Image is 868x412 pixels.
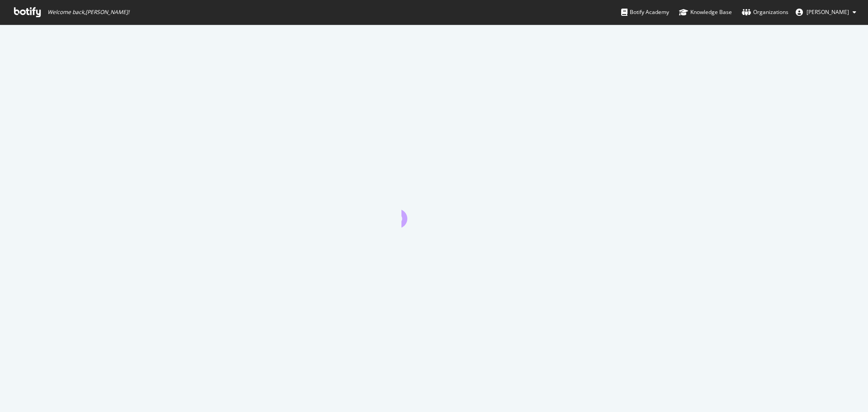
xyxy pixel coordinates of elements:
div: animation [401,195,467,227]
span: Welcome back, [PERSON_NAME] ! [47,9,129,16]
button: [PERSON_NAME] [788,5,863,19]
div: Botify Academy [621,8,669,17]
div: Organizations [742,8,788,17]
div: Knowledge Base [679,8,732,17]
span: Tony Fong [807,8,849,16]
